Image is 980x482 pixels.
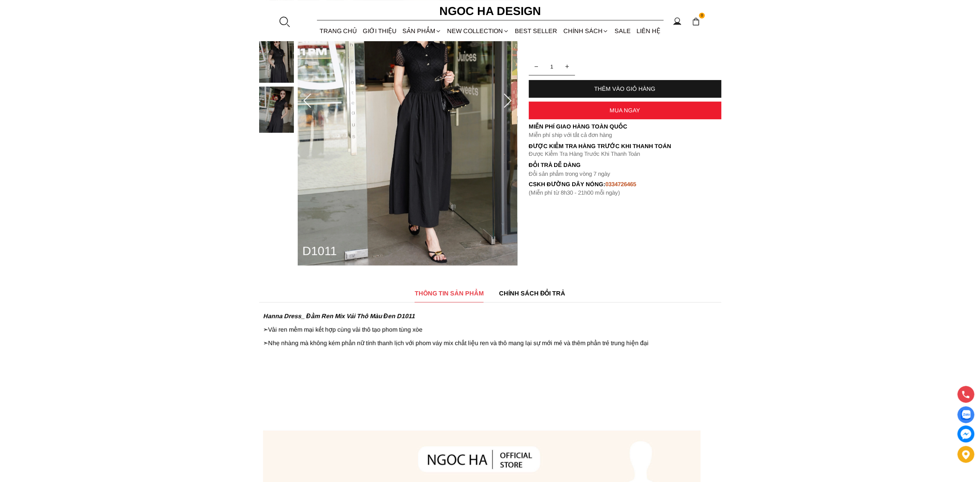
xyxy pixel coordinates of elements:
[512,21,560,41] a: BEST SELLER
[444,21,512,41] a: NEW COLLECTION
[529,189,620,196] font: (Miễn phí từ 8h30 - 21h00 mỗi ngày)
[529,170,610,177] font: Đổi sản phẩm trong vòng 7 ngày
[692,17,700,26] img: img-CART-ICON-ksit0nf1
[957,406,974,423] a: Display image
[529,59,575,74] input: Quantity input
[263,313,415,319] strong: Hanna Dress_ Đầm Ren Mix Vải Thô Màu Đen D1011
[432,2,548,20] a: Ngoc Ha Design
[263,326,268,333] span: ➣
[957,425,974,442] a: messenger
[633,21,663,41] a: LIÊN HỆ
[499,289,566,298] span: CHÍNH SÁCH ĐỔI TRẢ
[699,13,705,19] span: 0
[529,162,721,168] h6: Đổi trả dễ dàng
[560,21,611,41] div: Chính sách
[259,87,294,133] img: Hanna Dress_ Đầm Ren Mix Vải Thô Màu Đen D1011_mini_3
[529,150,721,157] p: Được Kiểm Tra Hàng Trước Khi Thanh Toán
[529,123,627,130] font: Miễn phí giao hàng toàn quốc
[605,181,636,187] font: 0334726465
[529,143,721,150] p: Được Kiểm Tra Hàng Trước Khi Thanh Toán
[529,107,721,113] div: MUA NGAY
[259,37,294,83] img: Hanna Dress_ Đầm Ren Mix Vải Thô Màu Đen D1011_mini_2
[399,21,444,41] div: SẢN PHẨM
[317,21,360,41] a: TRANG CHỦ
[263,326,717,333] p: Vải ren mềm mại kết hợp cùng vải thô tạo phom tùng xòe
[611,21,633,41] a: SALE
[529,85,721,92] div: THÊM VÀO GIỎ HÀNG
[415,289,484,298] span: THÔNG TIN SẢN PHẨM
[529,181,605,187] font: cskh đường dây nóng:
[360,21,399,41] a: GIỚI THIỆU
[263,339,717,347] p: Nhẹ nhàng mà không kém phần nữ tính thanh lịch với phom váy mix chất liệu ren và thô mang lại sự ...
[263,340,268,346] span: ➣
[961,410,970,420] img: Display image
[529,132,612,138] font: Miễn phí ship với tất cả đơn hàng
